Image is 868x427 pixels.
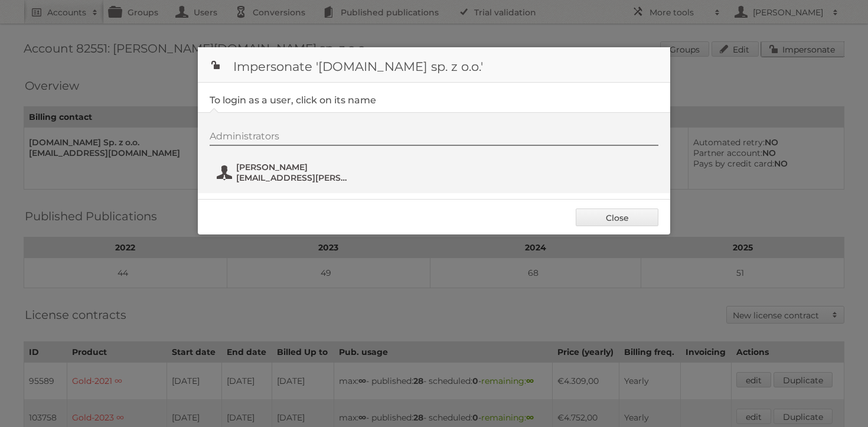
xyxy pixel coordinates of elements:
[236,162,351,172] span: [PERSON_NAME]
[216,161,354,184] button: [PERSON_NAME] [EMAIL_ADDRESS][PERSON_NAME][DOMAIN_NAME]
[576,208,658,226] a: Close
[210,94,376,106] legend: To login as a user, click on its name
[236,172,351,183] span: [EMAIL_ADDRESS][PERSON_NAME][DOMAIN_NAME]
[210,131,658,146] div: Administrators
[198,47,670,83] h1: Impersonate '[DOMAIN_NAME] sp. z o.o.'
